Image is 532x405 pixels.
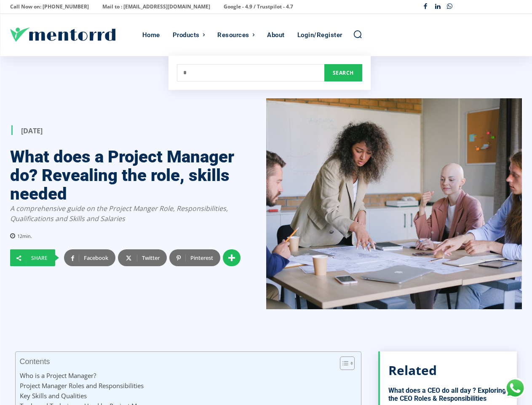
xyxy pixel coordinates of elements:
div: Home [142,14,160,56]
a: About [263,14,289,56]
div: Twitter [137,249,167,266]
a: Project Manager Roles and Responsibilities [20,381,144,391]
a: Twitter [118,249,167,266]
span: 12 [17,233,22,239]
div: Chat with Us [505,378,526,399]
a: Key Skills and Qualities [20,391,87,401]
div: About [267,14,285,56]
div: Share [26,256,55,261]
time: [DATE] [21,126,43,135]
p: Mail to : [EMAIL_ADDRESS][DOMAIN_NAME] [102,1,210,13]
p: Call Now on: [PHONE_NUMBER] [10,1,89,13]
a: Products [168,14,209,56]
div: Products [173,14,200,56]
div: Login/Register [297,14,342,56]
a: Facebook [420,1,432,13]
a: Home [138,14,164,56]
div: Resources [217,14,249,56]
h3: Related [388,364,437,377]
span: min. [22,233,32,239]
span: Search [333,68,354,78]
p: Google - 4.9 / Trustpilot - 4.7 [224,1,293,13]
a: Search [353,30,362,39]
p: Contents [20,357,50,366]
a: Toggle Table of Content [334,356,353,370]
a: Facebook [64,249,115,266]
a: Linkedin [432,1,444,13]
a: Whatsapp [444,1,456,13]
a: Who is a Project Manager? [20,370,96,381]
div: Facebook [79,249,115,266]
h1: What does a Project Manager do? Revealing the role, skills needed [10,148,241,203]
a: Pinterest [169,249,220,266]
a: Login/Register [293,14,347,56]
button: Search [324,64,362,81]
a: Logo [10,27,138,42]
a: What does a CEO do all day ? Exploring the CEO Roles & Responsibilities [388,386,506,402]
div: Pinterest [185,249,220,266]
a: Resources [213,14,259,56]
p: A comprehensive guide on the Project Manger Role, Responsibilities, Qualifications and Skills and... [10,203,241,224]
